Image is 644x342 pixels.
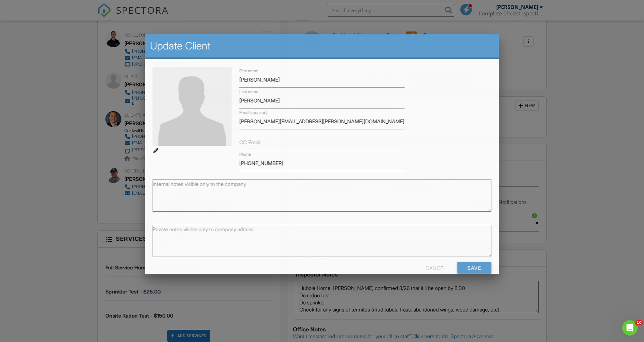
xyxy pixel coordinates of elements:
label: CC Email [239,138,260,145]
h2: Update Client [150,39,494,52]
div: Cancel [426,262,446,273]
input: Save [457,262,491,273]
label: Internal notes visible only to the company [153,180,246,187]
label: First name [239,68,258,74]
label: Private notes visible only to company admins [153,226,254,233]
img: default-user-f0147aede5fd5fa78ca7ade42f37bd4542148d508eef1c3d3ea960f66861d68b.jpg [153,67,232,146]
iframe: Intercom live chat [622,320,638,336]
span: 10 [635,320,643,325]
label: Email (required) [239,110,268,115]
label: Phone [239,151,251,157]
label: Last name [239,89,258,94]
